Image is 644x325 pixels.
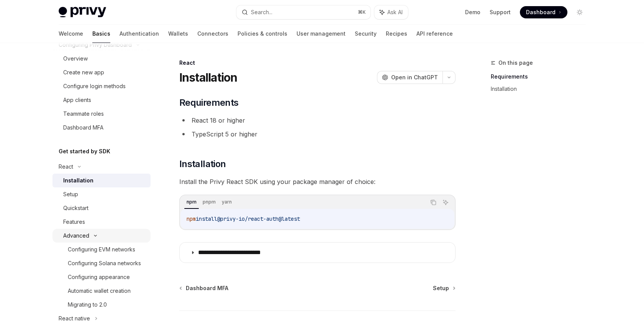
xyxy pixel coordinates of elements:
div: Advanced [63,231,89,240]
span: install [196,215,217,222]
a: Policies & controls [238,25,287,43]
div: Features [63,217,85,227]
div: pnpm [200,197,218,207]
a: Support [490,8,511,16]
img: light logo [59,7,106,18]
div: Configuring Solana networks [68,259,141,268]
a: Teammate roles [52,107,151,121]
div: Migrating to 2.0 [68,300,107,309]
a: Configuring Solana networks [52,256,151,270]
span: Install the Privy React SDK using your package manager of choice: [179,176,456,187]
a: App clients [52,93,151,107]
a: Migrating to 2.0 [52,298,151,312]
button: Copy the contents from the code block [428,197,438,207]
span: Dashboard MFA [186,284,228,292]
a: Setup [433,284,455,292]
div: React native [59,314,90,323]
div: Overview [63,54,88,63]
span: Setup [433,284,449,292]
a: Installation [491,83,592,95]
div: Create new app [63,68,104,77]
a: Requirements [491,71,592,83]
span: npm [187,215,196,222]
button: Open in ChatGPT [377,71,442,84]
a: Configuring appearance [52,270,151,284]
a: Wallets [168,25,188,43]
a: Features [52,215,151,229]
a: Dashboard MFA [52,121,151,135]
div: Installation [63,176,93,185]
a: API reference [416,25,453,43]
h5: Get started by SDK [59,147,110,156]
a: Welcome [59,25,83,43]
a: Create new app [52,66,151,79]
div: Dashboard MFA [63,123,103,132]
div: Configuring appearance [68,272,130,282]
button: Search...⌘K [236,5,370,19]
span: ⌘ K [358,9,366,15]
li: TypeScript 5 or higher [179,129,456,140]
div: Setup [63,190,78,199]
button: Ask AI [374,5,408,19]
a: Basics [92,25,110,43]
a: Security [355,25,377,43]
h1: Installation [179,71,238,84]
div: Search... [251,8,272,17]
a: Configuring EVM networks [52,243,151,256]
div: App clients [63,95,91,105]
div: Automatic wallet creation [68,286,131,295]
div: React [179,59,456,67]
a: Demo [465,8,480,16]
div: npm [184,197,199,207]
a: Dashboard MFA [180,284,228,292]
div: Configuring EVM networks [68,245,135,254]
div: Quickstart [63,204,88,213]
a: Quickstart [52,201,151,215]
a: Connectors [197,25,228,43]
a: Installation [52,174,151,187]
a: Recipes [386,25,407,43]
div: Configure login methods [63,82,126,91]
button: Ask AI [441,197,451,207]
div: React [59,162,73,171]
div: Teammate roles [63,109,104,118]
a: User management [297,25,346,43]
span: @privy-io/react-auth@latest [217,215,300,222]
a: Setup [52,187,151,201]
button: Toggle dark mode [574,6,586,18]
span: Dashboard [526,8,556,16]
span: Open in ChatGPT [391,74,438,81]
a: Dashboard [520,6,567,18]
a: Configure login methods [52,79,151,93]
div: yarn [220,197,234,207]
a: Authentication [120,25,159,43]
span: Ask AI [387,8,403,16]
span: Requirements [179,97,239,109]
a: Automatic wallet creation [52,284,151,298]
a: Overview [52,52,151,66]
li: React 18 or higher [179,115,456,126]
span: Installation [179,158,226,170]
span: On this page [498,58,533,67]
